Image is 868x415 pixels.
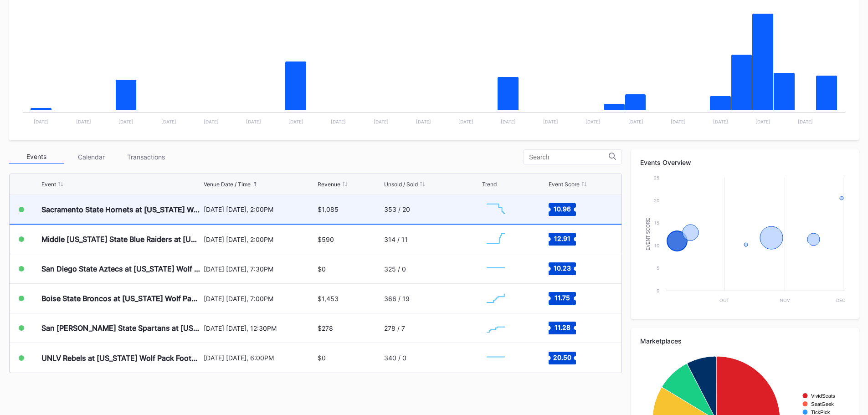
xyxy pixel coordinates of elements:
[482,257,509,280] svg: Chart title
[555,294,570,302] text: 11.75
[654,198,659,203] text: 20
[204,205,316,213] div: [DATE] [DATE], 2:00PM
[416,119,431,124] text: [DATE]
[554,323,570,331] text: 11.28
[384,324,405,332] div: 278 / 7
[482,181,497,188] div: Trend
[811,410,830,415] text: TickPick
[553,353,571,361] text: 20.50
[713,119,728,124] text: [DATE]
[501,119,516,124] text: [DATE]
[554,235,570,242] text: 12.91
[246,119,261,124] text: [DATE]
[9,150,64,164] div: Events
[118,119,134,124] text: [DATE]
[657,265,659,271] text: 5
[482,317,509,339] svg: Chart title
[755,119,770,124] text: [DATE]
[654,220,659,225] text: 15
[657,288,659,293] text: 0
[384,236,408,243] div: 314 / 11
[204,119,219,124] text: [DATE]
[549,181,580,188] div: Event Score
[482,198,509,221] svg: Chart title
[64,150,118,164] div: Calendar
[318,265,326,273] div: $0
[529,154,609,161] input: Search
[204,295,316,302] div: [DATE] [DATE], 7:00PM
[204,265,316,273] div: [DATE] [DATE], 7:30PM
[654,243,659,248] text: 10
[482,347,509,369] svg: Chart title
[628,119,643,124] text: [DATE]
[719,297,729,303] text: Oct
[384,354,406,362] div: 340 / 0
[41,235,201,244] div: Middle [US_STATE] State Blue Raiders at [US_STATE] Wolf Pack
[543,119,558,124] text: [DATE]
[384,295,410,302] div: 366 / 19
[554,264,571,272] text: 10.23
[384,181,418,188] div: Unsold / Sold
[118,150,173,164] div: Transactions
[41,264,201,273] div: San Diego State Aztecs at [US_STATE] Wolf Pack Football
[554,205,571,212] text: 10.96
[161,119,176,124] text: [DATE]
[671,119,686,124] text: [DATE]
[640,337,850,345] div: Marketplaces
[331,119,346,124] text: [DATE]
[76,119,91,124] text: [DATE]
[41,354,201,363] div: UNLV Rebels at [US_STATE] Wolf Pack Football
[288,119,303,124] text: [DATE]
[374,119,389,124] text: [DATE]
[41,181,56,188] div: Event
[204,236,316,243] div: [DATE] [DATE], 2:00PM
[34,119,49,124] text: [DATE]
[318,295,339,302] div: $1,453
[780,297,790,303] text: Nov
[482,287,509,310] svg: Chart title
[384,265,406,273] div: 325 / 0
[41,294,201,303] div: Boise State Broncos at [US_STATE] Wolf Pack Football (Rescheduled from 10/25)
[458,119,473,124] text: [DATE]
[586,119,601,124] text: [DATE]
[654,175,659,180] text: 25
[646,218,651,251] text: Event Score
[640,173,850,310] svg: Chart title
[482,228,509,251] svg: Chart title
[204,181,251,188] div: Venue Date / Time
[318,236,334,243] div: $590
[204,354,316,362] div: [DATE] [DATE], 6:00PM
[811,401,834,407] text: SeatGeek
[811,393,835,399] text: VividSeats
[318,205,339,213] div: $1,085
[41,323,201,333] div: San [PERSON_NAME] State Spartans at [US_STATE] Wolf Pack Football
[384,205,410,213] div: 353 / 20
[318,354,326,362] div: $0
[204,324,316,332] div: [DATE] [DATE], 12:30PM
[836,297,845,303] text: Dec
[798,119,813,124] text: [DATE]
[640,159,850,166] div: Events Overview
[318,324,333,332] div: $278
[318,181,340,188] div: Revenue
[41,205,201,214] div: Sacramento State Hornets at [US_STATE] Wolf Pack Football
